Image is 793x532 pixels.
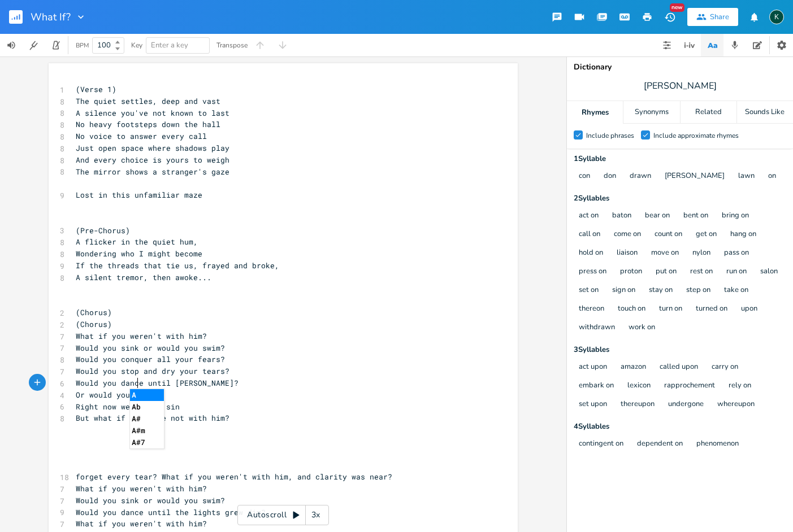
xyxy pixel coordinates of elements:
[696,230,717,239] button: get on
[76,225,130,236] span: (Pre-Chorus)
[76,84,116,94] span: (Verse 1)
[692,248,710,258] button: nylon
[604,172,616,181] button: don
[623,101,679,124] div: Synonyms
[579,172,590,181] button: con
[130,413,164,425] li: A#
[579,211,599,221] button: act on
[76,143,229,153] span: Just open space where shadows play
[76,131,207,141] span: No voice to answer every call
[76,237,198,247] span: A flicker in the quiet hum,
[656,267,677,277] button: put on
[722,211,749,221] button: bring on
[76,260,279,271] span: If the threads that tie us, frayed and broke,
[717,400,755,409] button: whereupon
[76,472,392,482] span: forget every tear? What if you weren't with him, and clarity was near?
[760,267,778,277] button: salon
[76,402,180,412] span: Right now we'd be a sin
[737,101,793,124] div: Sounds Like
[729,381,751,391] button: rely on
[724,286,748,295] button: take on
[618,304,645,314] button: touch on
[660,363,698,372] button: called upon
[76,378,239,388] span: Would you dance until [PERSON_NAME]?
[687,8,738,26] button: Share
[579,439,623,449] button: contingent on
[710,12,729,22] div: Share
[76,42,89,49] div: BPM
[579,400,607,409] button: set upon
[738,172,755,181] button: lawn
[686,286,710,295] button: step on
[645,211,670,221] button: bear on
[76,190,202,200] span: Lost in this unfamiliar maze
[76,272,211,282] span: A silent tremor, then awoke...
[653,132,739,139] div: Include approximate rhymes
[306,505,326,525] div: 3x
[130,437,164,448] li: A#7
[579,323,615,333] button: withdrawn
[681,101,736,124] div: Related
[768,172,776,181] button: on
[651,248,679,258] button: move on
[574,346,786,354] div: 3 Syllable s
[76,248,202,259] span: Wondering who I might become
[579,267,606,277] button: press on
[76,354,225,364] span: Would you conquer all your fears?
[76,108,229,118] span: A silence you've not known to last
[76,96,220,106] span: The quiet settles, deep and vast
[612,286,635,295] button: sign on
[712,363,738,372] button: carry on
[724,248,749,258] button: pass on
[579,363,607,372] button: act upon
[574,155,786,163] div: 1 Syllable
[76,366,229,376] span: Would you stop and dry your tears?
[579,286,599,295] button: set on
[769,4,784,30] button: K
[237,505,329,525] div: Autoscroll
[627,381,651,391] button: lexicon
[579,230,600,239] button: call on
[730,230,756,239] button: hang on
[658,7,681,27] button: New
[614,230,641,239] button: come on
[621,363,646,372] button: amazon
[151,40,188,50] span: Enter a key
[690,267,713,277] button: rest on
[76,413,229,423] span: But what if you were not with him?
[726,267,747,277] button: run on
[574,423,786,430] div: 4 Syllable s
[637,439,683,449] button: dependent on
[665,172,725,181] button: [PERSON_NAME]
[612,211,631,221] button: baton
[76,507,266,517] span: Would you dance until the lights grew dim?
[76,155,229,165] span: And every choice is yours to weigh
[621,400,655,409] button: thereupon
[76,390,139,400] span: Or would you a
[216,42,248,49] div: Transpose
[644,80,717,93] span: [PERSON_NAME]
[741,304,757,314] button: upon
[579,381,614,391] button: embark on
[76,483,207,494] span: What if you weren't with him?
[664,381,715,391] button: rapprochement
[670,3,684,12] div: New
[620,267,642,277] button: proton
[76,518,207,529] span: What if you weren't with him?
[629,323,655,333] button: work on
[769,10,784,24] div: Koval
[574,63,786,71] div: Dictionary
[76,343,225,353] span: Would you sink or would you swim?
[696,304,727,314] button: turned on
[668,400,704,409] button: undergone
[579,248,603,258] button: hold on
[659,304,682,314] button: turn on
[696,439,739,449] button: phenomenon
[76,331,207,341] span: What if you weren't with him?
[76,495,225,505] span: Would you sink or would you swim?
[76,119,220,129] span: No heavy footsteps down the hall
[630,172,651,181] button: drawn
[649,286,673,295] button: stay on
[655,230,682,239] button: count on
[76,319,112,329] span: (Chorus)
